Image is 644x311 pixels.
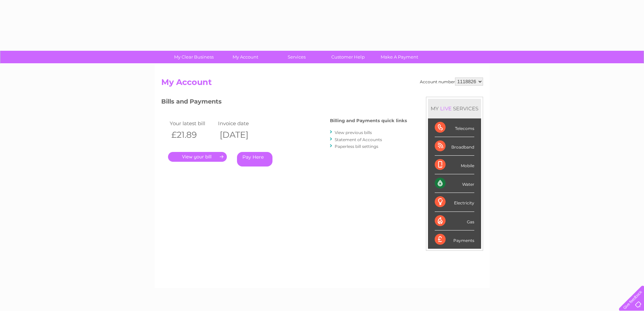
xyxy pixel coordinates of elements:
div: Broadband [435,137,474,156]
div: Payments [435,230,474,249]
div: Mobile [435,156,474,174]
a: My Account [217,51,273,63]
a: Services [269,51,325,63]
h2: My Account [161,77,483,90]
th: [DATE] [216,128,265,142]
h4: Billing and Payments quick links [330,118,407,123]
h3: Bills and Payments [161,97,407,109]
th: £21.89 [168,128,217,142]
div: MY SERVICES [428,99,481,118]
a: My Clear Business [166,51,222,63]
a: View previous bills [335,130,372,135]
div: Account number [420,77,483,86]
div: LIVE [439,105,453,112]
a: Paperless bill settings [335,144,378,149]
td: Your latest bill [168,119,217,128]
a: Make A Payment [372,51,427,63]
a: Customer Help [320,51,376,63]
div: Electricity [435,193,474,212]
a: Statement of Accounts [335,137,382,142]
div: Gas [435,212,474,230]
div: Telecoms [435,118,474,137]
a: Pay Here [237,152,272,166]
td: Invoice date [216,119,265,128]
a: . [168,152,227,162]
div: Water [435,174,474,193]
